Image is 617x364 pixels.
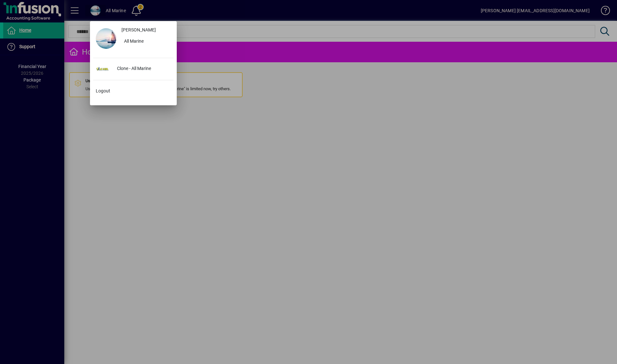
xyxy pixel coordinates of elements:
a: [PERSON_NAME] [119,24,174,36]
a: Profile [93,33,119,44]
span: Logout [96,88,110,94]
div: Clone - All Marine [112,63,174,75]
span: [PERSON_NAME] [121,27,156,33]
button: Clone - All Marine [93,63,174,75]
button: All Marine [119,36,174,48]
button: Logout [93,85,174,97]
